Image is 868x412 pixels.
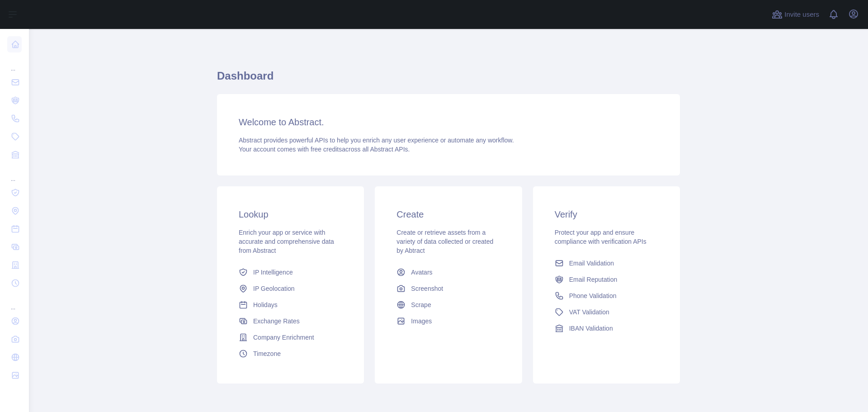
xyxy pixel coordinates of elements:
span: Company Enrichment [253,333,314,342]
h3: Create [396,208,500,221]
span: Abstract provides powerful APIs to help you enrich any user experience or automate any workflow. [239,137,514,144]
span: Protect your app and ensure compliance with verification APIs [555,229,646,245]
div: ... [7,165,22,183]
span: VAT Validation [569,308,609,317]
span: Email Reputation [569,275,618,284]
div: ... [7,293,22,311]
span: IBAN Validation [569,324,613,333]
span: Screenshot [411,284,443,293]
a: Screenshot [393,280,504,297]
a: Timezone [235,346,346,362]
h3: Verify [555,208,658,221]
span: Holidays [253,300,278,309]
a: Scrape [393,297,504,313]
a: Images [393,313,504,329]
a: Phone Validation [551,288,662,304]
span: Invite users [784,9,819,20]
a: Avatars [393,264,504,280]
a: VAT Validation [551,304,662,320]
span: Avatars [411,268,432,277]
span: Enrich your app or service with accurate and comprehensive data from Abstract [239,229,334,254]
span: free credits [311,146,342,153]
span: Scrape [411,300,431,309]
a: Company Enrichment [235,329,346,346]
a: Holidays [235,297,346,313]
div: ... [7,54,22,72]
span: IP Intelligence [253,268,293,277]
a: IBAN Validation [551,320,662,336]
span: Exchange Rates [253,317,300,326]
button: Invite users [770,7,821,22]
a: Email Reputation [551,271,662,288]
span: Phone Validation [569,291,617,300]
span: Your account comes with across all Abstract APIs. [239,146,410,153]
h3: Welcome to Abstract. [239,116,658,128]
a: Exchange Rates [235,313,346,329]
a: IP Geolocation [235,280,346,297]
h1: Dashboard [217,69,680,90]
span: Timezone [253,349,281,358]
span: IP Geolocation [253,284,295,293]
span: Images [411,317,432,326]
h3: Lookup [239,208,342,221]
span: Email Validation [569,259,614,268]
span: Create or retrieve assets from a variety of data collected or created by Abtract [396,229,493,254]
a: IP Intelligence [235,264,346,280]
a: Email Validation [551,255,662,271]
